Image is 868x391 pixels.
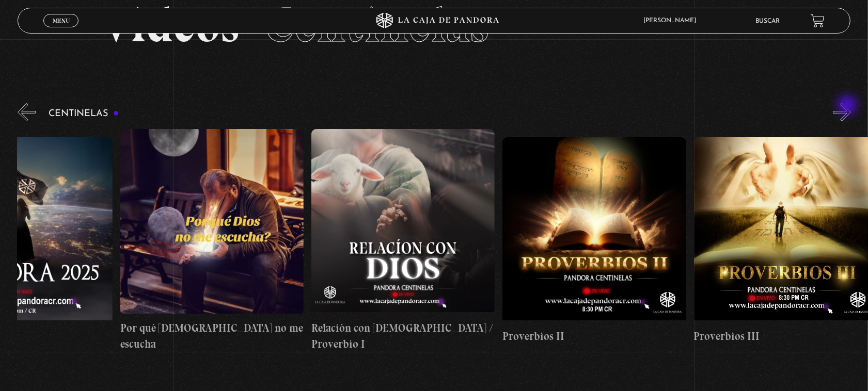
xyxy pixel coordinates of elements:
[502,129,686,352] a: Proverbios II
[18,103,36,121] button: Previous
[53,18,70,24] span: Menu
[49,26,73,34] span: Cerrar
[101,1,767,50] h2: Videos
[502,328,686,345] h4: Proverbios II
[811,14,825,28] a: View your shopping cart
[311,320,495,352] h4: Relación con [DEMOGRAPHIC_DATA] / Proverbio I
[755,18,780,24] a: Buscar
[833,103,851,121] button: Next
[638,18,706,24] span: [PERSON_NAME]
[120,129,304,352] a: Por qué [DEMOGRAPHIC_DATA] no me escucha
[120,320,304,352] h4: Por qué [DEMOGRAPHIC_DATA] no me escucha
[49,109,119,119] h3: Centinelas
[311,129,495,352] a: Relación con [DEMOGRAPHIC_DATA] / Proverbio I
